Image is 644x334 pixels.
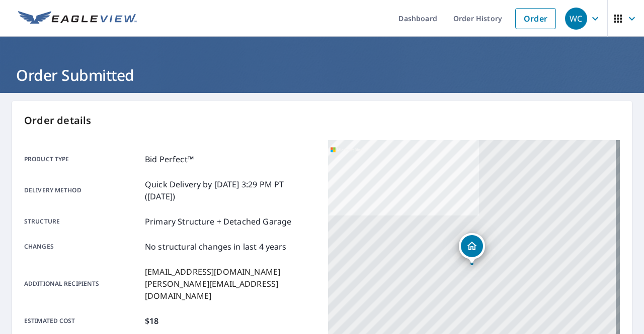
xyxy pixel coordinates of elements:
[24,113,620,128] p: Order details
[565,8,587,30] div: WC
[24,266,141,302] p: Additional recipients
[24,215,141,228] p: Structure
[24,241,141,253] p: Changes
[459,233,485,264] div: Dropped pin, building 1, Residential property, 2801 W 51st St Westwood, KS 66205
[145,153,194,165] p: Bid Perfect™
[145,266,316,278] p: [EMAIL_ADDRESS][DOMAIN_NAME]
[24,153,141,165] p: Product type
[145,315,158,327] p: $18
[145,278,316,302] p: [PERSON_NAME][EMAIL_ADDRESS][DOMAIN_NAME]
[145,241,287,253] p: No structural changes in last 4 years
[145,178,316,202] p: Quick Delivery by [DATE] 3:29 PM PT ([DATE])
[24,315,141,327] p: Estimated cost
[145,215,291,228] p: Primary Structure + Detached Garage
[12,65,632,85] h1: Order Submitted
[515,8,556,29] a: Order
[18,11,137,26] img: EV Logo
[24,178,141,202] p: Delivery method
